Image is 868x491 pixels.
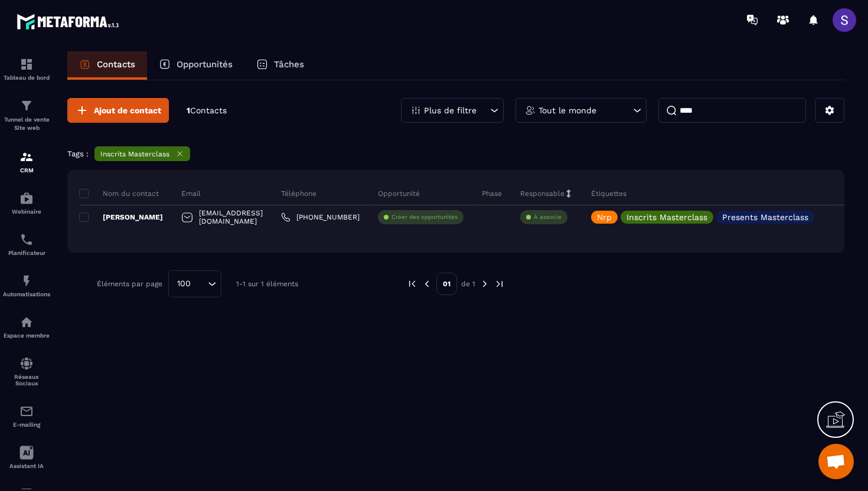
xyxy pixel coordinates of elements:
[181,189,201,198] p: Email
[79,189,159,198] p: Nom du contact
[147,51,244,80] a: Opportunités
[591,189,626,198] p: Étiquettes
[19,404,34,418] img: email
[274,59,304,70] p: Tâches
[378,189,420,198] p: Opportunité
[97,59,135,70] p: Contacts
[67,149,89,158] p: Tags :
[100,150,169,158] p: Inscrits Masterclass
[407,279,417,289] img: prev
[195,277,205,290] input: Search for option
[79,212,163,222] p: [PERSON_NAME]
[19,315,34,329] img: automations
[424,106,477,114] p: Plus de filtre
[3,250,50,256] p: Planificateur
[534,213,562,221] p: À associe
[3,141,50,182] a: formationformationCRM
[190,106,227,115] span: Contacts
[67,98,169,123] button: Ajout de contact
[818,444,854,479] div: Ouvrir le chat
[3,74,50,81] p: Tableau de bord
[19,233,34,247] img: scheduler
[281,212,360,222] a: [PHONE_NUMBER]
[3,116,50,132] p: Tunnel de vente Site web
[494,279,505,289] img: next
[3,395,50,437] a: emailemailE-mailing
[19,150,34,164] img: formation
[3,167,50,174] p: CRM
[626,213,707,221] p: Inscrits Masterclass
[539,106,596,114] p: Tout le monde
[67,51,147,80] a: Contacts
[461,279,475,289] p: de 1
[3,291,50,297] p: Automatisations
[3,463,50,469] p: Assistant IA
[187,105,227,116] p: 1
[3,224,50,265] a: schedulerschedulerPlanificateur
[177,59,233,70] p: Opportunités
[17,11,123,32] img: logo
[391,213,458,221] p: Créer des opportunités
[3,90,50,141] a: formationformationTunnel de vente Site web
[3,421,50,428] p: E-mailing
[422,279,432,289] img: prev
[3,182,50,224] a: automationsautomationsWebinaire
[19,356,34,371] img: social-network
[3,208,50,215] p: Webinaire
[244,51,316,80] a: Tâches
[94,104,161,116] span: Ajout de contact
[722,213,808,221] p: Presents Masterclass
[168,270,221,297] div: Search for option
[436,273,457,295] p: 01
[479,279,490,289] img: next
[520,189,564,198] p: Responsable
[19,99,34,113] img: formation
[3,437,50,478] a: Assistant IA
[3,48,50,90] a: formationformationTableau de bord
[3,306,50,348] a: automationsautomationsEspace membre
[3,332,50,339] p: Espace membre
[97,280,162,288] p: Éléments par page
[3,348,50,395] a: social-networksocial-networkRéseaux Sociaux
[173,277,195,290] span: 100
[3,265,50,306] a: automationsautomationsAutomatisations
[236,280,298,288] p: 1-1 sur 1 éléments
[19,274,34,288] img: automations
[281,189,316,198] p: Téléphone
[19,57,34,71] img: formation
[19,191,34,205] img: automations
[3,374,50,387] p: Réseaux Sociaux
[482,189,502,198] p: Phase
[597,213,612,221] p: Nrp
